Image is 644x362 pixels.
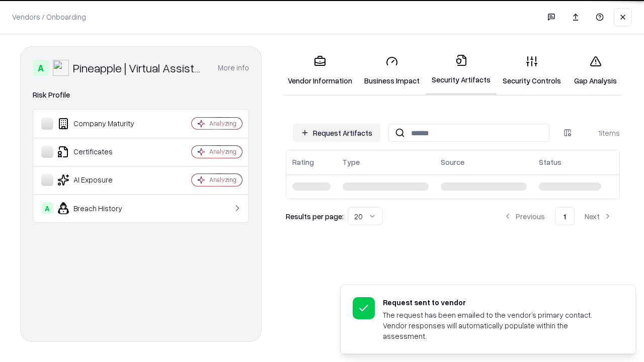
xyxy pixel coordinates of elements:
a: Security Artifacts [426,46,497,95]
nav: pagination [496,207,620,225]
div: Status [539,157,561,167]
div: Breach History [41,202,162,214]
div: Source [441,157,464,167]
div: Rating [292,157,314,167]
a: Vendor Information [282,47,358,94]
button: Request Artifacts [293,124,380,142]
div: A [41,202,53,214]
img: Pineapple | Virtual Assistant Agency [53,60,69,76]
div: Company Maturity [41,118,162,130]
button: More info [218,59,249,77]
div: Risk Profile [33,89,249,101]
p: Results per page: [286,211,344,222]
a: Security Controls [497,47,567,94]
div: Request sent to vendor [383,297,611,308]
button: 1 [555,207,575,225]
div: Certificates [41,146,162,158]
a: Business Impact [358,47,426,94]
div: A [33,60,49,76]
div: 1 items [580,128,620,138]
div: Pineapple | Virtual Assistant Agency [73,60,206,76]
div: Type [343,157,360,167]
div: The request has been emailed to the vendor’s primary contact. Vendor responses will automatically... [383,310,611,341]
div: Analyzing [209,147,236,156]
div: Analyzing [209,119,236,128]
p: Vendors / Onboarding [12,12,86,22]
div: Analyzing [209,175,236,184]
div: AI Exposure [41,174,162,186]
a: Gap Analysis [567,47,624,94]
